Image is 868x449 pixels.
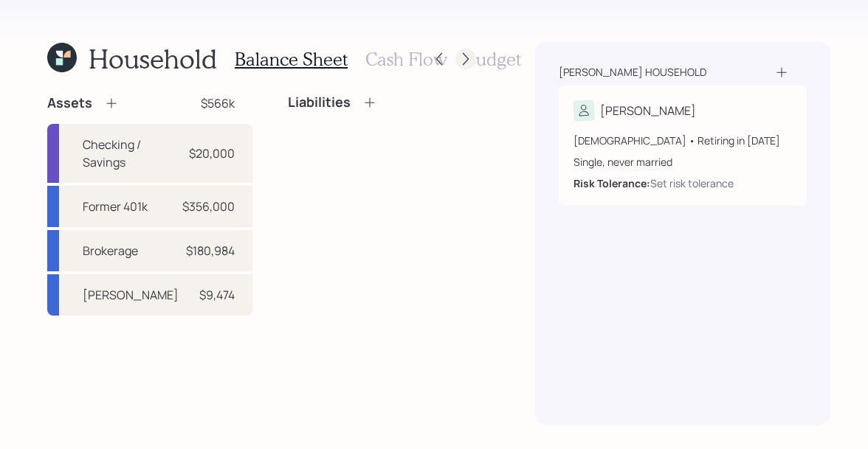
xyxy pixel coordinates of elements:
[186,242,235,260] div: $180,984
[182,198,235,215] div: $356,000
[365,49,447,70] h3: Cash Flow
[235,49,348,70] h3: Balance Sheet
[83,286,179,304] div: [PERSON_NAME]
[89,43,217,74] h1: Household
[573,133,792,148] div: [DEMOGRAPHIC_DATA] • Retiring in [DATE]
[83,242,138,260] div: Brokerage
[189,145,235,162] div: $20,000
[83,198,148,215] div: Former 401k
[288,94,351,111] h4: Liabilities
[201,94,235,112] div: $566k
[559,65,706,80] div: [PERSON_NAME] household
[83,136,179,171] div: Checking / Savings
[573,154,792,170] div: Single, never married
[47,95,92,111] h4: Assets
[199,286,235,304] div: $9,474
[600,102,696,119] div: [PERSON_NAME]
[573,176,650,190] b: Risk Tolerance:
[465,49,521,70] h3: Budget
[650,175,734,191] div: Set risk tolerance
